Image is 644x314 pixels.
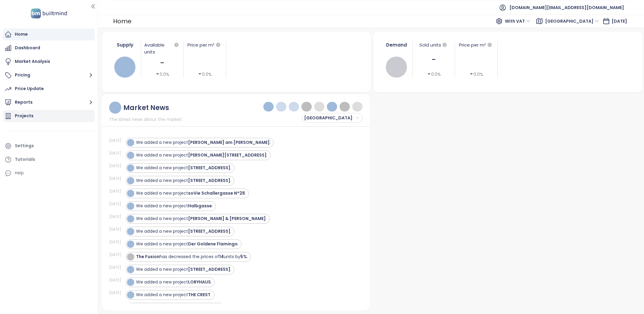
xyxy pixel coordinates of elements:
div: Demand [384,41,409,48]
div: 0.0% [155,71,169,78]
div: Projects [15,112,34,120]
span: [DOMAIN_NAME][EMAIL_ADDRESS][DOMAIN_NAME] [509,0,624,15]
div: [DATE] [109,189,124,194]
div: We added a new project . [136,279,212,285]
div: [DATE] [109,252,124,257]
img: icon [128,242,132,246]
div: [DATE] [109,163,124,169]
div: We added a new project . [136,152,268,158]
img: icon [128,178,132,183]
div: [DATE] [109,303,124,308]
a: Dashboard [3,42,95,54]
div: - [144,57,180,69]
strong: [PERSON_NAME] & [PERSON_NAME] [188,215,266,222]
div: Price per m² [458,41,494,49]
div: Help [15,169,24,177]
div: Settings [15,142,34,150]
strong: Der Goldene Flamingo [188,241,238,247]
img: price-increases.png [329,104,335,109]
div: Home [113,16,132,27]
div: [DATE] [109,290,124,296]
div: Market News [123,104,169,112]
a: Projects [3,110,95,122]
img: icon [128,216,132,221]
span: With VAT [505,17,530,26]
img: icon [128,140,132,144]
img: icon [128,293,132,297]
div: We added a new project . [136,190,246,196]
span: The latest news about the market. [109,116,183,123]
button: Pricing [3,69,95,81]
div: Home [15,31,28,38]
img: icon [128,191,132,195]
div: [DATE] [109,265,124,270]
div: [DATE] [109,138,124,143]
div: We added a new project . [136,241,239,247]
img: house [119,61,131,73]
strong: [PERSON_NAME][STREET_ADDRESS] [188,152,267,158]
div: Price per m² [187,41,214,49]
img: price-decreases.png [342,104,347,109]
strong: soVie Schallergasse N°28 [188,190,245,196]
img: price-tag-grey.png [304,104,309,109]
img: icon [128,204,132,208]
img: trophy-dark-blue.png [278,104,284,109]
div: has decreased the prices of units by . [136,254,248,260]
div: Help [3,167,95,179]
strong: [STREET_ADDRESS] [188,165,230,171]
div: Supply [112,41,138,48]
div: [DATE] [109,214,124,219]
span: caret-down [198,72,202,76]
a: Settings [3,140,95,152]
div: We added a new project . [136,165,231,171]
strong: [STREET_ADDRESS] [188,228,230,234]
span: Vienna [545,17,599,26]
div: We added a new project . [136,266,231,273]
span: [DATE] [612,18,627,24]
div: Dashboard [15,44,40,52]
strong: Halbgasse [188,203,212,209]
strong: LORYHAUS [188,279,211,285]
img: icon [128,267,132,271]
div: We added a new project . [136,177,231,184]
div: - [416,53,452,66]
strong: [STREET_ADDRESS] [188,177,230,183]
span: caret-down [155,72,160,76]
a: Home [3,28,95,40]
strong: [PERSON_NAME] am [PERSON_NAME] [188,139,270,145]
strong: [STREET_ADDRESS] [188,266,230,272]
img: icon [128,153,132,157]
div: We added a new project . [136,139,271,146]
img: icon [128,166,132,170]
div: 0.0% [469,71,483,78]
div: Available units [144,41,180,55]
img: icon [128,229,132,233]
img: icon [128,280,132,284]
div: We added a new project . [136,215,267,222]
strong: 14 [219,254,224,260]
div: [DATE] [109,176,124,181]
img: wallet-dark-grey.png [317,104,322,109]
div: [DATE] [109,227,124,232]
div: [DATE] [109,239,124,245]
a: Market Analysis [3,56,95,68]
img: price-tag-dark-blue.png [266,104,271,109]
button: Reports [3,96,95,108]
div: Tutorials [15,156,35,163]
div: [DATE] [109,151,124,156]
img: information-circle.png [355,104,360,109]
span: caret-down [469,72,473,76]
div: We added a new project . [136,292,211,298]
strong: 5% [240,254,247,260]
a: Tutorials [3,154,95,166]
div: 0.0% [198,71,212,78]
span: Vienna [304,113,359,122]
img: icon [128,254,132,259]
div: Price Update [15,85,44,92]
div: We added a new project . [136,203,213,209]
strong: The Fusion [136,254,160,260]
div: Sold units [416,41,452,49]
div: Market Analysis [15,58,50,65]
span: caret-down [427,72,431,76]
a: Price Update [3,83,95,95]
